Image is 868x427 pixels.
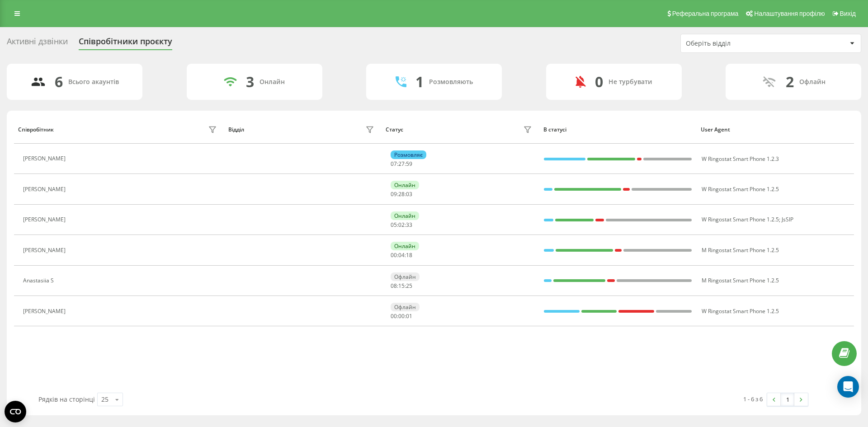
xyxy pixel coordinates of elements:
[406,251,412,259] span: 18
[398,160,405,168] span: 27
[23,216,68,223] div: [PERSON_NAME]
[391,272,420,281] div: Офлайн
[702,277,779,284] span: M Ringostat Smart Phone 1.2.5
[228,127,244,133] div: Відділ
[391,161,412,167] div: : :
[5,401,26,422] button: Open CMP widget
[702,185,779,193] span: W Ringostat Smart Phone 1.2.5
[406,160,412,168] span: 59
[609,78,652,86] div: Не турбувати
[391,221,397,229] span: 05
[391,251,397,259] span: 00
[672,10,739,17] span: Реферальна програма
[781,393,794,406] a: 1
[702,246,779,254] span: M Ringostat Smart Phone 1.2.5
[23,186,68,192] div: [PERSON_NAME]
[391,313,412,319] div: : :
[702,307,779,315] span: W Ringostat Smart Phone 1.2.5
[406,282,412,290] span: 25
[391,160,397,168] span: 07
[18,127,54,133] div: Співробітник
[7,37,68,51] div: Активні дзвінки
[391,222,412,228] div: : :
[429,78,473,86] div: Розмовляють
[391,150,426,159] div: Розмовляє
[246,73,254,90] div: 3
[398,312,405,320] span: 00
[702,216,779,223] span: W Ringostat Smart Phone 1.2.5
[686,40,794,47] div: Оберіть відділ
[38,395,95,404] span: Рядків на сторінці
[840,10,856,17] span: Вихід
[595,73,603,90] div: 0
[799,78,826,86] div: Офлайн
[101,395,108,404] div: 25
[259,78,285,86] div: Онлайн
[786,73,794,90] div: 2
[743,394,763,404] div: 1 - 6 з 6
[782,216,793,223] span: JsSIP
[754,10,825,17] span: Налаштування профілю
[398,282,405,290] span: 15
[837,376,859,398] div: Open Intercom Messenger
[391,252,412,258] div: : :
[702,155,779,163] span: W Ringostat Smart Phone 1.2.3
[68,78,119,86] div: Всього акаунтів
[391,242,419,250] div: Онлайн
[406,190,412,198] span: 03
[701,127,850,133] div: User Agent
[391,211,419,220] div: Онлайн
[406,221,412,229] span: 33
[391,191,412,197] div: : :
[55,73,63,90] div: 6
[415,73,424,90] div: 1
[23,308,68,314] div: [PERSON_NAME]
[398,251,405,259] span: 04
[391,190,397,198] span: 09
[543,127,693,133] div: В статусі
[23,155,68,162] div: [PERSON_NAME]
[79,37,172,51] div: Співробітники проєкту
[23,277,56,284] div: Anastasiia S
[398,221,405,229] span: 02
[391,181,419,189] div: Онлайн
[398,190,405,198] span: 28
[391,312,397,320] span: 00
[23,247,68,253] div: [PERSON_NAME]
[391,303,420,311] div: Офлайн
[391,283,412,289] div: : :
[386,127,403,133] div: Статус
[406,312,412,320] span: 01
[391,282,397,290] span: 08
